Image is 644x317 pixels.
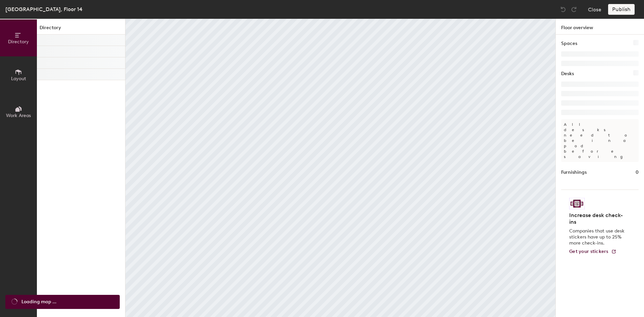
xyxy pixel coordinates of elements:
[6,113,31,118] span: Work Areas
[37,24,125,35] h1: Directory
[561,40,577,47] h1: Spaces
[8,39,29,45] span: Directory
[561,119,639,162] p: All desks need to be in a pod before saving
[569,228,627,246] p: Companies that use desk stickers have up to 25% more check-ins.
[556,19,644,35] h1: Floor overview
[569,212,627,225] h4: Increase desk check-ins
[125,19,555,317] canvas: Map
[569,198,585,209] img: Sticker logo
[561,169,587,176] h1: Furnishings
[571,6,577,13] img: Redo
[5,5,83,13] div: [GEOGRAPHIC_DATA], Floor 14
[636,169,639,176] h1: 0
[569,249,616,255] a: Get your stickers
[11,76,26,82] span: Layout
[560,6,567,13] img: Undo
[588,4,601,15] button: Close
[561,70,574,77] h1: Desks
[569,249,608,254] span: Get your stickers
[21,298,56,306] span: Loading map ...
